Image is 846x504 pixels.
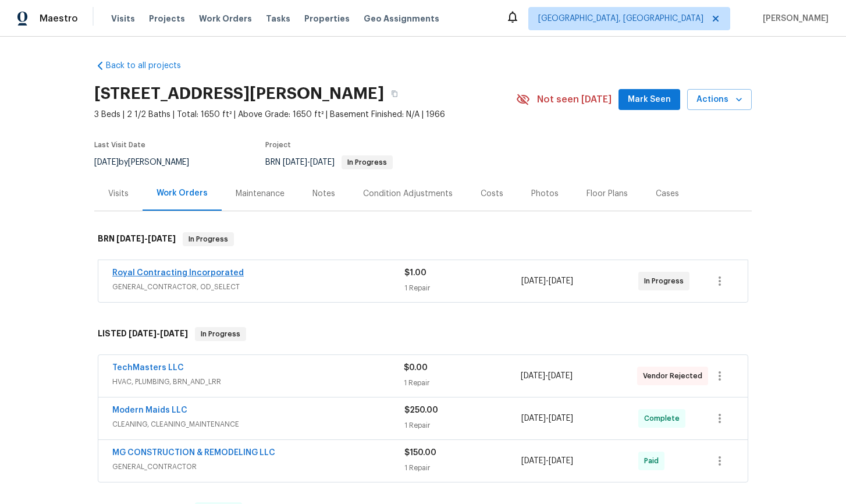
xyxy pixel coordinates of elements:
span: - [521,370,573,382]
span: - [116,235,176,243]
div: Costs [481,188,503,200]
span: - [521,413,573,424]
span: $250.00 [404,406,438,414]
span: $150.00 [404,449,436,457]
span: [DATE] [283,158,307,166]
span: Project [265,141,291,148]
button: Copy Address [384,83,405,104]
span: [DATE] [548,372,573,380]
span: Geo Assignments [364,13,439,24]
span: Actions [696,93,742,107]
span: [DATE] [549,414,573,423]
div: 1 Repair [404,282,521,294]
div: 1 Repair [404,420,521,431]
div: Floor Plans [586,188,628,200]
span: [DATE] [148,235,176,243]
span: Last Visit Date [94,141,145,148]
span: Complete [644,413,684,424]
div: Cases [656,188,679,200]
div: Notes [312,188,335,200]
a: Modern Maids LLC [112,406,187,414]
span: Properties [304,13,350,24]
span: [DATE] [521,457,546,465]
div: Work Orders [157,187,208,199]
span: Paid [644,455,663,467]
span: Not seen [DATE] [537,94,612,105]
span: Maestro [40,13,78,24]
span: GENERAL_CONTRACTOR, OD_SELECT [112,281,404,293]
span: [DATE] [521,277,546,285]
span: BRN [265,158,393,166]
span: Projects [149,13,185,24]
a: TechMasters LLC [112,364,184,372]
span: Mark Seen [628,93,671,107]
div: 1 Repair [404,462,521,474]
span: $1.00 [404,269,426,277]
div: Maintenance [236,188,285,200]
span: $0.00 [404,364,428,372]
span: CLEANING, CLEANING_MAINTENANCE [112,418,404,430]
div: BRN [DATE]-[DATE]In Progress [94,221,752,258]
span: [DATE] [94,158,119,166]
a: MG CONSTRUCTION & REMODELING LLC [112,449,275,457]
span: - [521,455,573,467]
span: [DATE] [521,372,545,380]
span: - [129,329,188,338]
span: In Progress [343,159,392,166]
span: [DATE] [549,457,573,465]
span: Tasks [266,15,290,23]
span: Work Orders [199,13,252,24]
h6: BRN [98,232,176,246]
button: Actions [687,89,752,111]
span: [PERSON_NAME] [758,13,829,24]
div: LISTED [DATE]-[DATE]In Progress [94,315,752,353]
span: [DATE] [160,329,188,338]
span: Visits [111,13,135,24]
span: In Progress [184,233,233,245]
a: Royal Contracting Incorporated [112,269,244,277]
div: Condition Adjustments [363,188,453,200]
button: Mark Seen [618,89,680,111]
span: GENERAL_CONTRACTOR [112,461,404,473]
span: [GEOGRAPHIC_DATA], [GEOGRAPHIC_DATA] [538,13,703,24]
div: Visits [108,188,129,200]
h6: LISTED [98,327,188,341]
span: - [521,275,573,287]
span: [DATE] [521,414,546,423]
span: [DATE] [549,277,573,285]
div: by [PERSON_NAME] [94,155,203,169]
a: Back to all projects [94,60,206,72]
span: HVAC, PLUMBING, BRN_AND_LRR [112,376,404,388]
span: [DATE] [116,235,144,243]
span: - [283,158,335,166]
span: 3 Beds | 2 1/2 Baths | Total: 1650 ft² | Above Grade: 1650 ft² | Basement Finished: N/A | 1966 [94,109,516,120]
span: [DATE] [310,158,335,166]
div: Photos [531,188,559,200]
span: [DATE] [129,329,157,338]
h2: [STREET_ADDRESS][PERSON_NAME] [94,88,384,100]
div: 1 Repair [404,377,520,389]
span: In Progress [644,275,688,287]
span: Vendor Rejected [643,370,707,382]
span: In Progress [196,328,245,340]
